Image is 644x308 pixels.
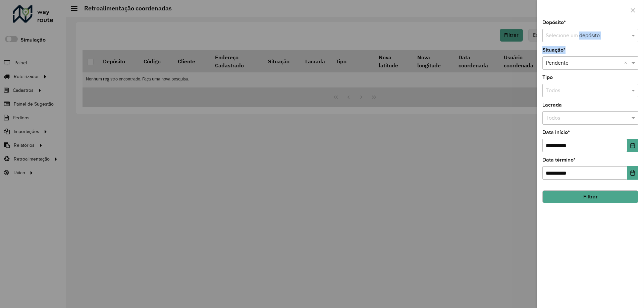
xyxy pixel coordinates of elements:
label: Lacrada [542,101,562,109]
label: Situação [542,46,566,54]
button: Choose Date [627,166,638,180]
button: Choose Date [627,139,638,152]
button: Filtrar [542,190,638,203]
label: Tipo [542,73,553,81]
label: Data início [542,128,570,136]
span: Clear all [624,59,630,67]
label: Data término [542,156,576,164]
label: Depósito [542,18,566,26]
